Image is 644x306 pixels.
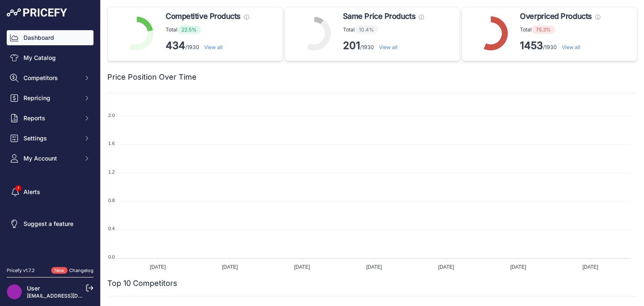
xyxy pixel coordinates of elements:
span: 75.3% [532,26,555,34]
p: Total [166,26,249,34]
button: Reports [7,111,93,126]
tspan: [DATE] [366,264,382,270]
a: Suggest a feature [7,216,93,231]
nav: Sidebar [7,30,93,257]
span: Settings [23,134,78,143]
strong: 201 [343,39,360,52]
span: 10.4% [355,26,378,34]
p: /1930 [166,39,249,52]
span: Competitors [23,74,78,82]
p: /1930 [343,39,424,52]
tspan: 2.0 [108,113,114,118]
span: Repricing [23,94,78,102]
a: View all [379,44,397,50]
strong: 434 [166,39,185,52]
span: 22.5% [177,26,201,34]
div: Pricefy v1.7.2 [7,267,35,274]
tspan: 1.2 [108,169,114,174]
a: My Catalog [7,50,93,65]
tspan: 1.6 [108,141,114,146]
img: Pricefy Logo [7,8,67,17]
tspan: [DATE] [222,264,238,270]
span: My Account [23,154,78,163]
strong: 1453 [520,39,543,52]
span: Competitive Products [166,10,241,22]
tspan: [DATE] [582,264,598,270]
h2: Top 10 Competitors [107,277,177,289]
a: User [27,285,40,292]
span: Overpriced Products [520,10,592,22]
a: Changelog [69,267,93,273]
button: My Account [7,151,93,166]
a: Alerts [7,184,93,200]
button: Settings [7,131,93,146]
a: View all [204,44,223,50]
tspan: 0.4 [108,226,114,231]
h2: Price Position Over Time [107,71,197,83]
button: Competitors [7,70,93,86]
span: Reports [23,114,78,122]
tspan: [DATE] [510,264,526,270]
a: View all [562,44,580,50]
p: Total [520,26,600,34]
a: Dashboard [7,30,93,45]
button: Repricing [7,91,93,106]
a: [EMAIL_ADDRESS][DOMAIN_NAME] [27,293,114,299]
span: New [51,267,68,274]
p: Total [343,26,424,34]
tspan: [DATE] [438,264,454,270]
span: Same Price Products [343,10,415,22]
tspan: [DATE] [150,264,166,270]
p: /1930 [520,39,600,52]
tspan: [DATE] [294,264,310,270]
tspan: 0.8 [108,198,114,203]
tspan: 0.0 [108,254,114,259]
